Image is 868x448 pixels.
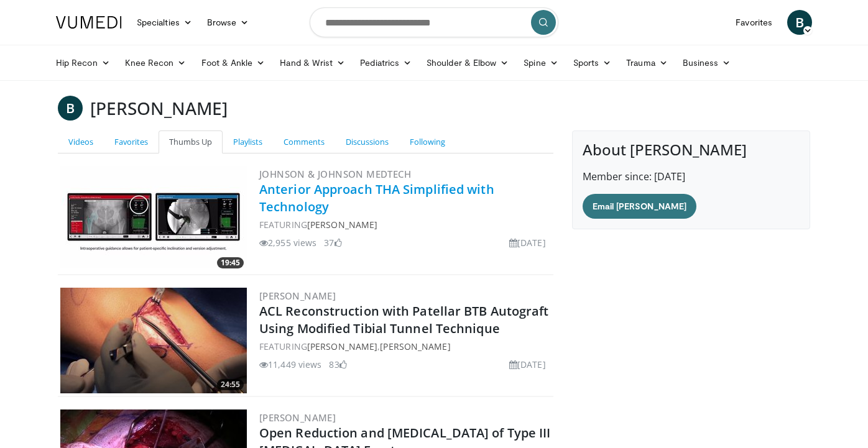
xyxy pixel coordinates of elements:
a: [PERSON_NAME] [307,219,377,231]
a: [PERSON_NAME] [380,341,450,352]
a: Knee Recon [118,50,194,75]
input: Search topics, interventions [310,7,558,37]
img: VuMedi Logo [56,16,122,29]
span: 19:45 [217,257,244,268]
a: [PERSON_NAME] [259,290,336,302]
a: Trauma [619,50,675,75]
p: Member since: [DATE] [583,169,800,184]
li: [DATE] [509,358,546,371]
a: Favorites [728,10,780,35]
a: Playlists [223,130,273,153]
a: Foot & Ankle [194,50,273,75]
a: Email [PERSON_NAME] [583,194,696,219]
li: 11,449 views [259,358,321,371]
a: Anterior Approach THA Simplified with Technology [259,181,494,215]
li: [DATE] [509,236,546,249]
a: Specialties [129,10,200,35]
a: Hip Recon [48,50,118,75]
a: Business [675,50,739,75]
a: Browse [200,10,257,35]
a: Sports [566,50,619,75]
div: FEATURING , [259,340,551,353]
a: Following [399,130,456,153]
span: 24:55 [217,379,244,390]
img: 9b305f7e-d0e7-4ff0-89c7-5a2a40df8659.300x170_q85_crop-smart_upscale.jpg [60,288,247,393]
a: [PERSON_NAME] [307,341,377,352]
a: Pediatrics [353,50,419,75]
a: 24:55 [60,288,247,393]
a: Discussions [335,130,399,153]
a: B [58,96,83,121]
img: 06bb1c17-1231-4454-8f12-6191b0b3b81a.300x170_q85_crop-smart_upscale.jpg [60,166,247,272]
a: Thumbs Up [159,130,223,153]
a: [PERSON_NAME] [259,411,336,424]
li: 37 [324,236,341,249]
a: Hand & Wrist [272,50,353,75]
a: Spine [516,50,565,75]
a: 19:45 [60,166,247,272]
a: Johnson & Johnson MedTech [259,168,411,180]
a: Shoulder & Elbow [419,50,516,75]
a: Comments [273,130,335,153]
a: B [787,10,812,35]
a: Favorites [104,130,159,153]
a: ACL Reconstruction with Patellar BTB Autograft Using Modified Tibial Tunnel Technique [259,303,549,337]
h3: [PERSON_NAME] [90,96,228,121]
div: FEATURING [259,218,551,231]
li: 2,955 views [259,236,316,249]
h4: About [PERSON_NAME] [583,141,800,159]
li: 83 [329,358,346,371]
a: Videos [58,130,104,153]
